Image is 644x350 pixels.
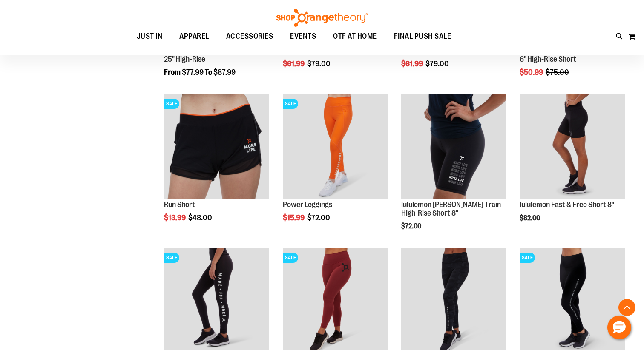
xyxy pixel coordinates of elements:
[213,68,236,77] span: $87.99
[520,94,625,199] img: Product image for lululemon Fast & Free Short 8"
[283,94,388,199] img: Product image for Power Leggings
[137,27,163,46] span: JUST IN
[164,253,179,263] span: SALE
[425,60,450,68] span: $79.00
[307,60,332,68] span: $79.00
[164,46,264,63] a: lululemon [PERSON_NAME] Train 25" High-Rise
[218,27,282,46] a: ACCESSORIES
[290,27,316,46] span: EVENTS
[128,27,171,46] a: JUST IN
[307,213,331,222] span: $72.00
[333,27,377,46] span: OTF AT HOME
[546,68,570,77] span: $75.00
[160,90,273,244] div: product
[515,90,629,244] div: product
[179,27,209,46] span: APPAREL
[282,27,325,46] a: EVENTS
[279,90,392,244] div: product
[275,9,369,27] img: Shop Orangetheory
[164,200,195,209] a: Run Short
[401,222,423,230] span: $72.00
[325,27,385,46] a: OTF AT HOME
[164,99,179,109] span: SALE
[283,213,306,222] span: $15.99
[164,68,181,77] span: From
[283,60,306,68] span: $61.99
[618,299,635,316] button: Back To Top
[401,94,506,201] a: Product image for lululemon Wunder Train High-Rise Short 8"
[182,68,204,77] span: $77.99
[283,99,298,109] span: SALE
[401,94,506,199] img: Product image for lululemon Wunder Train High-Rise Short 8"
[520,200,614,209] a: lululemon Fast & Free Short 8"
[401,60,424,68] span: $61.99
[171,27,218,46] a: APPAREL
[520,68,544,77] span: $50.99
[164,94,269,201] a: Product image for Run ShortsSALE
[385,27,460,46] a: FINAL PUSH SALE
[205,68,212,77] span: To
[607,316,631,339] button: Hello, have a question? Let’s chat.
[188,213,213,222] span: $48.00
[164,213,187,222] span: $13.99
[394,27,451,46] span: FINAL PUSH SALE
[164,94,269,199] img: Product image for Run Shorts
[397,90,511,252] div: product
[283,253,298,263] span: SALE
[226,27,273,46] span: ACCESSORIES
[283,94,388,201] a: Product image for Power LeggingsSALE
[283,200,332,209] a: Power Leggings
[401,200,501,217] a: lululemon [PERSON_NAME] Train High-Rise Short 8"
[520,253,535,263] span: SALE
[520,214,541,222] span: $82.00
[520,46,619,63] a: lululemon [PERSON_NAME] Train 6" High-Rise Short
[520,94,625,201] a: Product image for lululemon Fast & Free Short 8"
